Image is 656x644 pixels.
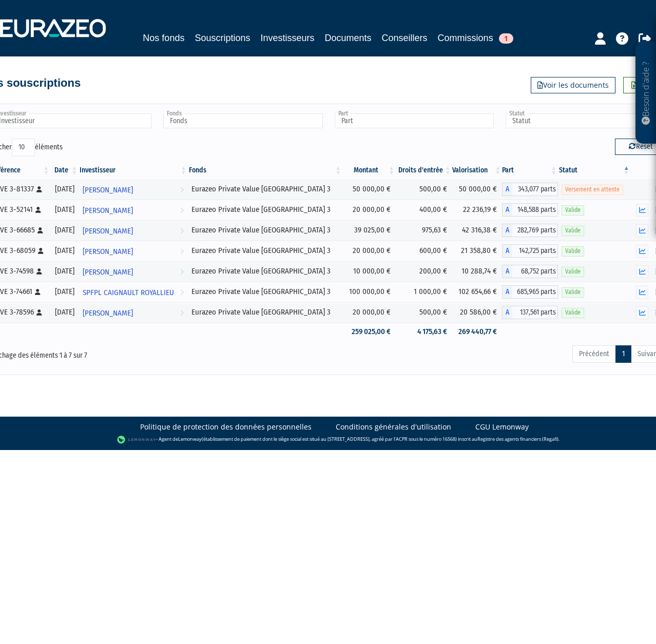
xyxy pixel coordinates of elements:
[502,224,558,237] div: A - Eurazeo Private Value Europe 3
[191,286,339,297] div: Eurazeo Private Value [GEOGRAPHIC_DATA] 3
[615,345,631,363] a: 1
[502,183,558,196] div: A - Eurazeo Private Value Europe 3
[54,266,75,277] div: [DATE]
[512,183,558,196] span: 343,077 parts
[502,203,558,217] div: A - Eurazeo Private Value Europe 3
[396,162,452,179] th: Droits d'entrée: activer pour trier la colonne par ordre croissant
[342,323,396,341] td: 259 025,00 €
[35,207,41,213] i: [Français] Personne physique
[178,436,202,442] a: Lemonway
[79,179,188,200] a: [PERSON_NAME]
[512,224,558,237] span: 282,769 parts
[562,308,584,318] span: Valide
[512,244,558,258] span: 142,725 parts
[79,220,188,241] a: [PERSON_NAME]
[38,248,44,254] i: [Français] Personne physique
[452,241,502,261] td: 21 358,80 €
[83,263,133,282] span: [PERSON_NAME]
[502,306,558,319] div: A - Eurazeo Private Value Europe 3
[396,261,452,282] td: 200,00 €
[396,241,452,261] td: 600,00 €
[79,162,188,179] th: Investisseur: activer pour trier la colonne par ordre croissant
[191,245,339,256] div: Eurazeo Private Value [GEOGRAPHIC_DATA] 3
[36,186,42,192] i: [Français] Personne physique
[502,306,512,319] span: A
[477,436,558,442] a: Registre des agents financiers (Regafi)
[512,265,558,278] span: 68,752 parts
[562,226,584,236] span: Valide
[180,304,184,323] i: Voir l'investisseur
[35,289,41,295] i: [Français] Personne physique
[54,307,75,318] div: [DATE]
[502,224,512,237] span: A
[83,181,133,200] span: [PERSON_NAME]
[342,261,396,282] td: 10 000,00 €
[640,47,652,139] p: Besoin d'aide ?
[54,245,75,256] div: [DATE]
[79,200,188,220] a: [PERSON_NAME]
[499,33,513,44] span: 1
[79,302,188,323] a: [PERSON_NAME]
[260,31,314,45] a: Investisseurs
[180,263,184,282] i: Voir l'investisseur
[180,201,184,220] i: Voir l'investisseur
[452,162,502,179] th: Valorisation: activer pour trier la colonne par ordre croissant
[342,200,396,220] td: 20 000,00 €
[452,282,502,302] td: 102 654,66 €
[558,162,631,179] th: Statut : activer pour trier la colonne par ordre d&eacute;croissant
[396,200,452,220] td: 400,00 €
[342,282,396,302] td: 100 000,00 €
[502,203,512,217] span: A
[54,204,75,215] div: [DATE]
[336,422,451,432] a: Conditions générales d'utilisation
[180,242,184,261] i: Voir l'investisseur
[396,282,452,302] td: 1 000,00 €
[180,181,184,200] i: Voir l'investisseur
[83,242,133,261] span: [PERSON_NAME]
[531,77,615,93] a: Voir les documents
[54,225,75,236] div: [DATE]
[191,225,339,236] div: Eurazeo Private Value [GEOGRAPHIC_DATA] 3
[512,285,558,299] span: 685,965 parts
[83,222,133,241] span: [PERSON_NAME]
[54,184,75,194] div: [DATE]
[195,31,250,47] a: Souscriptions
[79,241,188,261] a: [PERSON_NAME]
[502,244,512,258] span: A
[342,220,396,241] td: 39 025,00 €
[382,31,428,45] a: Conseillers
[475,422,529,432] a: CGU Lemonway
[140,422,312,432] a: Politique de protection des données personnelles
[191,204,339,215] div: Eurazeo Private Value [GEOGRAPHIC_DATA] 3
[502,265,512,278] span: A
[191,266,339,277] div: Eurazeo Private Value [GEOGRAPHIC_DATA] 3
[191,307,339,318] div: Eurazeo Private Value [GEOGRAPHIC_DATA] 3
[452,261,502,282] td: 10 288,74 €
[12,139,35,156] select: Afficheréléments
[562,205,584,215] span: Valide
[117,435,157,445] img: logo-lemonway.png
[502,265,558,278] div: A - Eurazeo Private Value Europe 3
[452,200,502,220] td: 22 236,19 €
[83,304,133,323] span: [PERSON_NAME]
[502,183,512,196] span: A
[342,302,396,323] td: 20 000,00 €
[562,246,584,256] span: Valide
[438,31,513,45] a: Commissions1
[36,309,42,316] i: [Français] Personne physique
[562,185,623,194] span: Versement en attente
[502,162,558,179] th: Part: activer pour trier la colonne par ordre croissant
[36,268,42,275] i: [Français] Personne physique
[342,241,396,261] td: 20 000,00 €
[180,283,184,302] i: Voir l'investisseur
[10,435,646,445] div: - Agent de (établissement de paiement dont le siège social est situé au [STREET_ADDRESS], agréé p...
[79,261,188,282] a: [PERSON_NAME]
[83,201,133,220] span: [PERSON_NAME]
[396,302,452,323] td: 500,00 €
[191,184,339,194] div: Eurazeo Private Value [GEOGRAPHIC_DATA] 3
[180,222,184,241] i: Voir l'investisseur
[512,306,558,319] span: 137,561 parts
[502,285,512,299] span: A
[342,162,396,179] th: Montant: activer pour trier la colonne par ordre croissant
[502,285,558,299] div: A - Eurazeo Private Value Europe 3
